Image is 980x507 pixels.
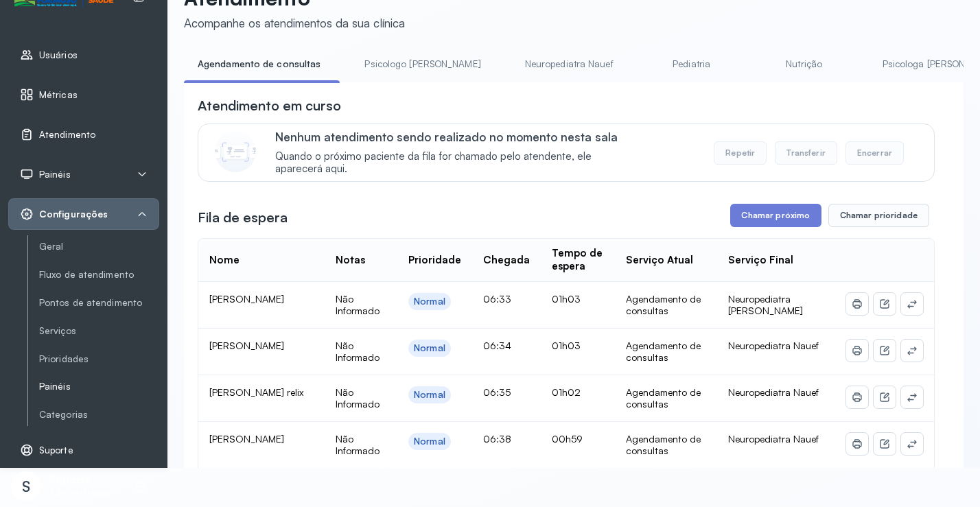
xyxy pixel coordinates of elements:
[209,293,284,305] span: [PERSON_NAME]
[336,340,380,364] span: Não Informado
[39,297,159,309] a: Pontos de atendimento
[336,386,380,410] span: Não Informado
[408,254,461,267] div: Prioridade
[626,386,706,410] div: Agendamento de consultas
[275,130,638,144] p: Nenhum atendimento sendo realizado no momento nesta sala
[552,293,581,305] span: 01h03
[39,353,159,365] a: Prioridades
[414,436,445,447] div: Normal
[39,325,159,337] a: Serviços
[552,247,604,273] div: Tempo de espera
[336,433,380,457] span: Não Informado
[39,445,73,456] span: Suporte
[552,386,581,398] span: 01h02
[626,254,693,267] div: Serviço Atual
[483,433,511,445] span: 06:38
[552,433,583,445] span: 00h59
[49,474,110,487] p: Suporte
[728,293,803,317] span: Neuropediatra [PERSON_NAME]
[209,340,284,351] span: [PERSON_NAME]
[198,96,341,115] h3: Atendimento em curso
[483,293,511,305] span: 06:33
[336,254,365,267] div: Notas
[39,322,159,340] a: Serviços
[714,141,767,165] button: Repetir
[49,487,110,499] p: Administrador
[215,131,256,172] img: Imagem de CalloutCard
[730,204,821,227] button: Chamar próximo
[336,293,380,317] span: Não Informado
[414,389,445,401] div: Normal
[39,269,159,281] a: Fluxo de atendimento
[828,204,930,227] button: Chamar prioridade
[775,141,837,165] button: Transferir
[728,433,819,445] span: Neuropediatra Nauef
[20,128,148,141] a: Atendimento
[414,296,445,307] div: Normal
[184,53,334,75] a: Agendamento de consultas
[184,16,405,30] div: Acompanhe os atendimentos da sua clínica
[39,129,95,141] span: Atendimento
[275,150,638,176] span: Quando o próximo paciente da fila for chamado pelo atendente, ele aparecerá aqui.
[414,342,445,354] div: Normal
[626,433,706,457] div: Agendamento de consultas
[39,89,78,101] span: Métricas
[39,169,71,180] span: Painéis
[483,340,511,351] span: 06:34
[552,340,581,351] span: 01h03
[209,254,240,267] div: Nome
[845,141,904,165] button: Encerrar
[198,208,288,227] h3: Fila de espera
[39,351,159,368] a: Prioridades
[39,266,159,283] a: Fluxo de atendimento
[39,294,159,311] a: Pontos de atendimento
[39,241,159,252] a: Geral
[728,386,819,398] span: Neuropediatra Nauef
[626,340,706,364] div: Agendamento de consultas
[483,386,511,398] span: 06:35
[39,409,159,421] a: Categorias
[728,254,793,267] div: Serviço Final
[39,406,159,423] a: Categorias
[209,433,284,445] span: [PERSON_NAME]
[39,381,159,392] a: Painéis
[39,209,108,220] span: Configurações
[483,254,530,267] div: Chegada
[511,53,627,75] a: Neuropediatra Nauef
[20,48,148,62] a: Usuários
[351,53,494,75] a: Psicologo [PERSON_NAME]
[626,293,706,317] div: Agendamento de consultas
[39,378,159,395] a: Painéis
[644,53,740,75] a: Pediatria
[728,340,819,351] span: Neuropediatra Nauef
[209,386,303,398] span: [PERSON_NAME] relix
[20,88,148,102] a: Métricas
[756,53,852,75] a: Nutrição
[39,49,78,61] span: Usuários
[39,238,159,255] a: Geral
